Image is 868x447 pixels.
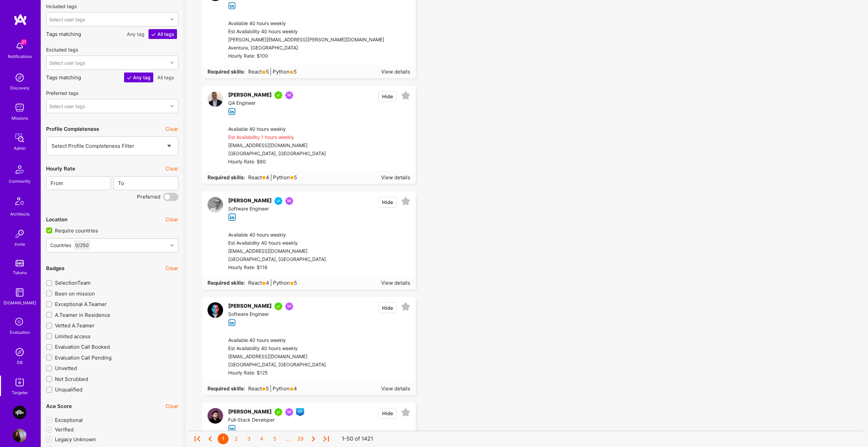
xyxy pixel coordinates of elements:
[262,176,266,180] i: icon Star
[285,302,293,310] img: Been on Mission
[13,316,26,329] i: icon SelectionTeam
[55,227,98,234] span: Require countries
[228,425,236,432] i: icon linkedIn
[170,61,174,64] i: icon Chevron
[228,319,236,327] i: icon linkedIn
[228,28,384,36] div: Est Availability 40 hours weekly
[274,302,282,310] img: A.Teamer in Residence
[8,53,32,60] div: Notifications
[12,115,28,122] div: Missions
[231,433,241,444] div: 2
[228,337,326,345] div: Available 40 hours weekly
[118,180,124,186] span: To
[228,2,236,10] i: icon linkedIn
[46,46,78,53] label: Excluded tags
[256,433,267,444] div: 4
[3,299,36,306] div: [DOMAIN_NAME]
[381,174,410,181] div: View details
[262,387,266,391] i: icon Star
[228,36,384,44] div: [PERSON_NAME][EMAIL_ADDRESS][PERSON_NAME][DOMAIN_NAME]
[17,359,23,366] div: DB
[49,59,85,66] div: Select user tags
[208,408,223,432] a: User Avatar
[13,429,26,442] img: User Avatar
[274,408,282,416] img: A.Teamer in Residence
[228,197,272,205] div: [PERSON_NAME]
[151,32,156,37] i: icon CheckWhite
[50,242,71,249] div: Countries
[16,260,24,266] img: tokens
[228,345,326,353] div: Est Availability 40 hours weekly
[46,216,67,223] div: Location
[228,205,296,213] div: Software Engineer
[13,345,26,359] img: Admin Search
[290,176,294,180] i: icon Star
[295,433,306,444] div: 29
[246,385,269,392] span: React 5
[228,134,326,142] div: Est Availability 1 hours weekly
[14,145,26,152] div: Admin
[228,52,384,60] div: Hourly Rate: $100
[208,385,245,392] strong: Required skills:
[46,90,78,96] label: Preferred tags
[13,39,26,53] img: bell
[228,353,326,361] div: [EMAIL_ADDRESS][DOMAIN_NAME]
[228,44,384,52] div: Aventura, [GEOGRAPHIC_DATA]
[9,178,31,185] div: Community
[228,142,326,150] div: [EMAIL_ADDRESS][DOMAIN_NAME]
[46,73,178,82] p: Tags matching
[11,429,28,442] a: User Avatar
[271,68,297,75] span: Python 5
[170,244,174,247] i: icon Chevron
[55,365,77,372] span: Unvetted
[170,18,174,21] i: icon Chevron
[274,91,282,99] img: A.Teamer in Residence
[228,99,296,107] div: QA Engineer
[155,73,177,82] button: All tags
[55,436,96,443] span: Legacy Unknown
[55,416,83,424] span: Exceptional
[228,256,326,264] div: [GEOGRAPHIC_DATA], [GEOGRAPHIC_DATA]
[49,16,85,23] div: Select user tags
[55,279,91,286] span: SelectionTeam
[11,406,28,419] a: AI Trader: AI Trading Platform
[14,14,27,26] img: logo
[165,216,178,223] button: Clear
[228,108,236,116] i: icon linkedIn
[127,76,132,80] i: icon CheckWhite
[10,329,30,336] div: Evaluation
[49,102,85,109] div: Select user tags
[46,403,72,410] div: Ace Score
[285,408,293,416] img: Been on Mission
[246,279,269,286] span: React 4
[228,20,384,28] div: Available 40 hours weekly
[165,265,178,272] button: Clear
[208,174,245,181] strong: Required skills:
[401,197,410,206] i: icon EmptyStar
[290,281,294,285] i: icon Star
[285,197,293,205] img: Been on Mission
[208,91,223,115] a: User Avatar
[271,174,297,181] span: Python 5
[124,29,147,39] button: Any tag
[228,302,272,310] div: [PERSON_NAME]
[55,290,95,297] span: Been on mission
[243,433,254,444] div: 3
[262,281,266,285] i: icon Star
[13,286,26,299] img: guide book
[55,354,112,361] span: Evaluation Call Pending
[208,197,223,212] img: User Avatar
[228,247,326,256] div: [EMAIL_ADDRESS][DOMAIN_NAME]
[10,210,29,218] div: Architects
[228,150,326,158] div: [GEOGRAPHIC_DATA], [GEOGRAPHIC_DATA]
[46,29,178,39] p: Tags matching
[21,39,26,45] span: 21
[228,264,326,272] div: Hourly Rate: $116
[124,73,153,82] button: Any tag
[246,174,269,181] span: React 4
[271,385,297,392] span: Python 4
[378,302,397,313] button: Hide
[228,361,326,369] div: [GEOGRAPHIC_DATA], [GEOGRAPHIC_DATA]
[208,280,245,286] strong: Required skills:
[290,70,294,74] i: icon Star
